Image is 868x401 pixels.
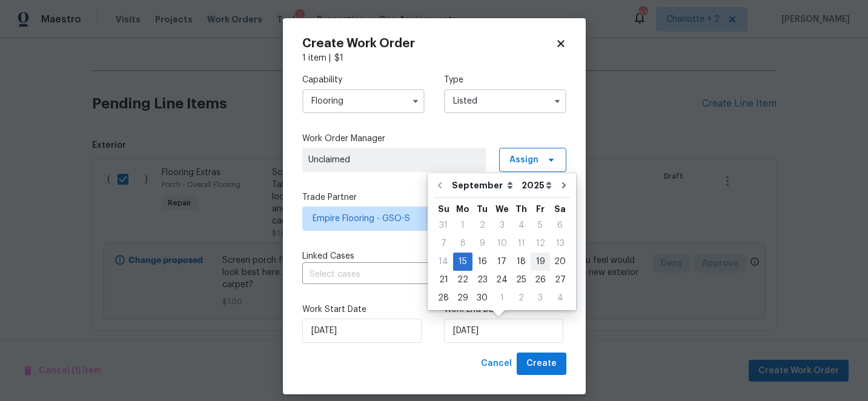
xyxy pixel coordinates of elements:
[512,253,531,270] div: 18
[453,234,472,253] div: Mon Sep 08 2025
[492,290,512,307] div: 1
[453,271,472,289] div: Mon Sep 22 2025
[492,253,512,271] div: Wed Sep 17 2025
[302,133,566,145] label: Work Order Manager
[453,253,472,271] div: Mon Sep 15 2025
[453,253,472,270] div: 15
[444,89,566,113] input: Select...
[434,253,453,270] div: 14
[492,234,512,253] div: Wed Sep 10 2025
[431,173,449,197] button: Go to previous month
[472,216,492,234] div: Tue Sep 02 2025
[531,290,550,307] div: 3
[536,205,545,213] abbr: Friday
[492,217,512,234] div: 3
[476,353,517,375] button: Cancel
[302,319,422,343] input: M/D/YYYY
[550,290,570,307] div: 4
[550,253,570,271] div: Sat Sep 20 2025
[444,74,566,86] label: Type
[302,52,566,64] div: 1 item |
[495,205,509,213] abbr: Wednesday
[449,176,518,194] select: Month
[531,253,550,271] div: Fri Sep 19 2025
[550,253,570,270] div: 20
[472,217,492,234] div: 2
[434,271,453,288] div: 21
[456,205,469,213] abbr: Monday
[550,234,570,253] div: Sat Sep 13 2025
[512,217,531,234] div: 4
[477,205,488,213] abbr: Tuesday
[453,216,472,234] div: Mon Sep 01 2025
[444,319,563,343] input: M/D/YYYY
[512,271,531,289] div: Thu Sep 25 2025
[517,353,566,375] button: Create
[550,216,570,234] div: Sat Sep 06 2025
[434,290,453,307] div: 28
[472,271,492,289] div: Tue Sep 23 2025
[302,303,425,316] label: Work Start Date
[554,205,566,213] abbr: Saturday
[472,234,492,253] div: Tue Sep 09 2025
[472,289,492,307] div: Tue Sep 30 2025
[512,253,531,271] div: Thu Sep 18 2025
[472,253,492,271] div: Tue Sep 16 2025
[531,271,550,288] div: 26
[555,173,573,197] button: Go to next month
[550,235,570,252] div: 13
[434,235,453,252] div: 7
[531,234,550,253] div: Fri Sep 12 2025
[492,235,512,252] div: 10
[531,271,550,289] div: Fri Sep 26 2025
[512,271,531,288] div: 25
[472,271,492,288] div: 23
[550,271,570,288] div: 27
[438,205,449,213] abbr: Sunday
[492,271,512,288] div: 24
[302,265,532,284] input: Select cases
[313,213,538,225] span: Empire Flooring - GSO-S
[472,253,492,270] div: 16
[492,253,512,270] div: 17
[472,290,492,307] div: 30
[492,289,512,307] div: Wed Oct 01 2025
[526,356,557,371] span: Create
[492,271,512,289] div: Wed Sep 24 2025
[512,234,531,253] div: Thu Sep 11 2025
[550,289,570,307] div: Sat Oct 04 2025
[531,217,550,234] div: 5
[550,271,570,289] div: Sat Sep 27 2025
[453,217,472,234] div: 1
[481,356,512,371] span: Cancel
[509,154,538,166] span: Assign
[550,94,565,108] button: Show options
[531,216,550,234] div: Fri Sep 05 2025
[302,191,566,204] label: Trade Partner
[550,217,570,234] div: 6
[472,235,492,252] div: 9
[453,289,472,307] div: Mon Sep 29 2025
[434,271,453,289] div: Sun Sep 21 2025
[302,89,425,113] input: Select...
[453,271,472,288] div: 22
[434,289,453,307] div: Sun Sep 28 2025
[531,253,550,270] div: 19
[434,216,453,234] div: Sun Aug 31 2025
[512,290,531,307] div: 2
[515,205,527,213] abbr: Thursday
[512,289,531,307] div: Thu Oct 02 2025
[518,176,555,194] select: Year
[453,290,472,307] div: 29
[302,38,555,50] h2: Create Work Order
[512,216,531,234] div: Thu Sep 04 2025
[308,154,480,166] span: Unclaimed
[512,235,531,252] div: 11
[531,289,550,307] div: Fri Oct 03 2025
[434,234,453,253] div: Sun Sep 07 2025
[302,74,425,86] label: Capability
[492,216,512,234] div: Wed Sep 03 2025
[408,94,423,108] button: Show options
[434,253,453,271] div: Sun Sep 14 2025
[434,217,453,234] div: 31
